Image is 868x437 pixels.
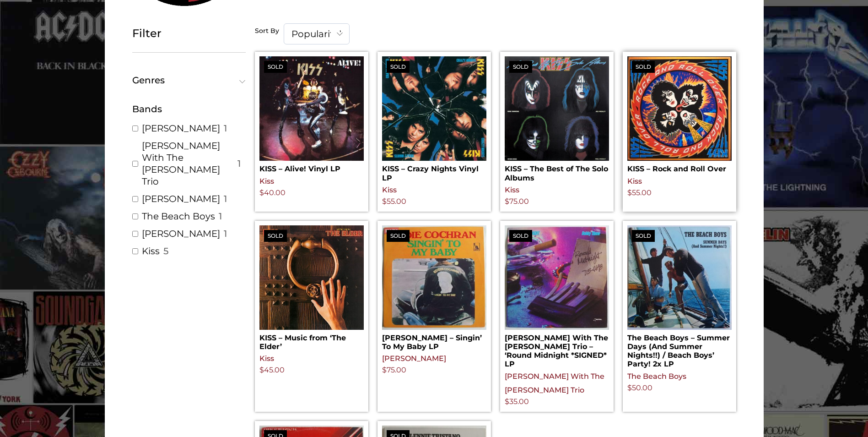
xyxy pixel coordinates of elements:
[505,397,509,406] span: $
[259,177,274,186] a: Kiss
[627,225,732,330] img: The Beach Boys – Summer Days (And Summer Nights!!) / Beach Boys' Party! 2x LP
[627,372,686,381] a: The Beach Boys
[382,366,387,374] span: $
[255,27,279,35] h5: Sort By
[505,197,529,206] bdi: 75.00
[382,56,486,161] img: Kiss
[382,56,486,182] a: SoldKISS – Crazy Nights Vinyl LP
[627,188,652,197] bdi: 55.00
[505,161,609,182] h2: KISS – The Best of The Solo Albums
[224,228,227,240] span: 1
[259,188,286,197] bdi: 40.00
[382,197,406,206] bdi: 55.00
[284,24,349,44] span: Popularity
[132,102,246,116] div: Bands
[224,122,227,134] span: 1
[505,397,529,406] bdi: 35.00
[224,193,227,205] span: 1
[627,188,632,197] span: $
[627,161,732,173] h2: KISS – Rock and Roll Over
[382,366,406,374] bdi: 75.00
[259,330,364,351] h2: KISS – Music from ‘The Elder’
[284,23,350,44] span: Popularity
[505,330,609,369] h2: [PERSON_NAME] With The [PERSON_NAME] Trio – ‘Round Midnight *SIGNED* LP
[382,225,486,351] a: Sold[PERSON_NAME] – Singin’ To My Baby LP
[259,225,364,351] a: SoldKISS – Music from ‘The Elder’
[505,225,609,330] img: Bobby Shew With The Steve Schmidt Trio – 'Round Midnight *SIGNED* LP
[259,161,364,173] h2: KISS – Alive! Vinyl LP
[627,177,642,186] a: Kiss
[142,245,160,257] a: Kiss
[509,61,532,73] span: Sold
[627,330,732,369] h2: The Beach Boys – Summer Days (And Summer Nights!!) / Beach Boys’ Party! 2x LP
[627,56,732,173] a: SoldKISS – Rock and Roll Over
[387,61,410,73] span: Sold
[237,158,241,169] span: 1
[627,383,652,392] bdi: 50.00
[632,61,655,73] span: Sold
[219,210,222,222] span: 1
[382,161,486,182] h2: KISS – Crazy Nights Vinyl LP
[505,56,609,161] img: Kiss Best of the Solo
[142,193,220,205] a: [PERSON_NAME]
[632,230,655,242] span: Sold
[142,228,220,240] a: [PERSON_NAME]
[627,383,632,392] span: $
[382,197,387,206] span: $
[259,56,364,173] a: SoldKISS – Alive! Vinyl LP
[505,186,519,194] a: Kiss
[259,354,274,363] a: Kiss
[142,140,234,187] a: [PERSON_NAME] With The [PERSON_NAME] Trio
[259,56,364,161] img: Kiss Alive
[382,330,486,351] h2: [PERSON_NAME] – Singin’ To My Baby LP
[132,27,246,40] h5: Filter
[627,56,732,161] img: KISS – Rock and Roll Over
[142,210,215,222] a: The Beach Boys
[259,188,264,197] span: $
[505,197,509,206] span: $
[163,245,168,257] span: 5
[259,366,264,374] span: $
[382,225,486,330] img: Eddie Cochran – Singin' To My Baby LP
[505,225,609,369] a: Sold[PERSON_NAME] With The [PERSON_NAME] Trio – ‘Round Midnight *SIGNED* LP
[132,76,242,85] span: Genres
[259,366,285,374] bdi: 45.00
[382,186,397,194] a: Kiss
[259,225,364,330] img: KISS – Music from 'The Elder'
[505,372,604,394] a: [PERSON_NAME] With The [PERSON_NAME] Trio
[132,76,246,85] button: Genres
[509,230,532,242] span: Sold
[264,61,287,73] span: Sold
[387,230,410,242] span: Sold
[505,56,609,182] a: SoldKISS – The Best of The Solo Albums
[142,122,220,134] a: [PERSON_NAME]
[382,354,446,363] a: [PERSON_NAME]
[627,225,732,369] a: SoldThe Beach Boys – Summer Days (And Summer Nights!!) / Beach Boys’ Party! 2x LP
[264,230,287,242] span: Sold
